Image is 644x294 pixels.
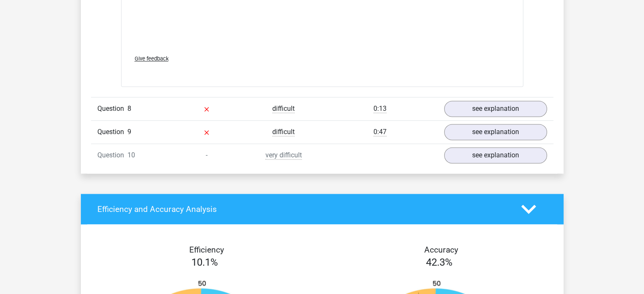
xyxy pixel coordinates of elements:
[332,245,550,254] h4: Accuracy
[373,104,387,113] span: 0:13
[426,256,453,268] span: 42.3%
[97,245,316,254] h4: Efficiency
[127,104,131,113] span: 8
[97,104,127,114] span: Question
[272,128,295,136] span: difficult
[168,150,245,160] div: -
[97,204,509,214] h4: Efficiency and Accuracy Analysis
[191,256,218,268] span: 10.1%
[373,128,387,136] span: 0:47
[444,147,547,163] a: see explanation
[97,150,127,160] span: Question
[272,104,295,113] span: difficult
[444,101,547,117] a: see explanation
[444,124,547,140] a: see explanation
[135,55,169,62] span: Give feedback
[127,128,131,136] span: 9
[265,151,302,159] span: very difficult
[97,127,127,137] span: Question
[127,151,135,159] span: 10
